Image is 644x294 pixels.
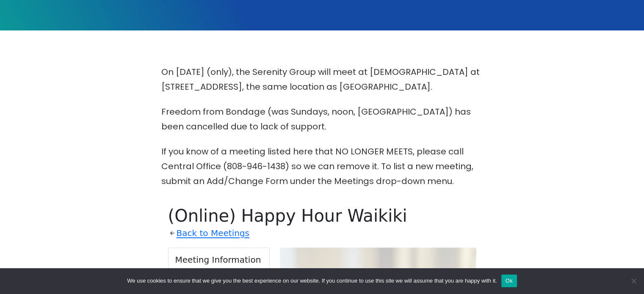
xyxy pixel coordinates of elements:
[501,275,517,287] button: Ok
[161,65,483,94] p: On [DATE] (only), the Serenity Group will meet at [DEMOGRAPHIC_DATA] at [STREET_ADDRESS], the sam...
[161,144,483,189] p: If you know of a meeting listed here that NO LONGER MEETS, please call Central Office (808-946-14...
[629,277,638,285] span: No
[161,104,483,134] p: Freedom from Bondage (was Sundays, noon, [GEOGRAPHIC_DATA]) has been cancelled due to lack of sup...
[177,226,249,241] a: Back to Meetings
[168,206,476,226] h1: (Online) Happy Hour Waikiki
[127,277,497,285] span: We use cookies to ensure that we give you the best experience on our website. If you continue to ...
[175,255,263,265] h2: Meeting Information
